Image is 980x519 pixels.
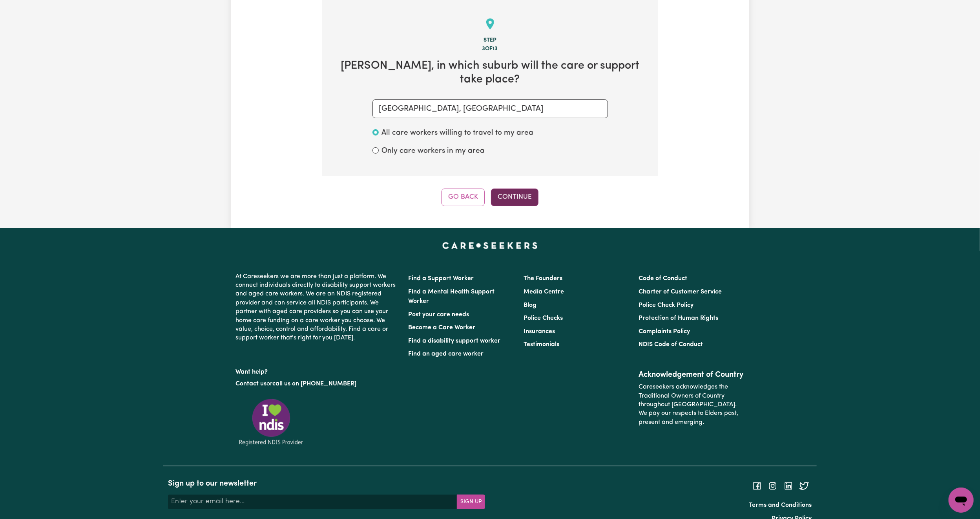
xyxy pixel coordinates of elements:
[799,482,809,489] a: Follow Careseekers on Twitter
[273,381,357,387] a: call us on [PHONE_NUMBER]
[749,502,812,508] a: Terms and Conditions
[335,59,646,86] h2: [PERSON_NAME] , in which suburb will the care or support take place?
[236,398,307,447] img: Registered NDIS provider
[524,289,564,295] a: Media Centre
[752,482,762,489] a: Follow Careseekers on Facebook
[442,242,538,249] a: Careseekers home page
[639,341,703,348] a: NDIS Code of Conduct
[236,269,399,346] p: At Careseekers we are more than just a platform. We connect individuals directly to disability su...
[372,99,608,118] input: Enter a suburb or postcode
[382,128,534,139] label: All care workers willing to travel to my area
[639,380,744,430] p: Careseekers acknowledges the Traditional Owners of Country throughout [GEOGRAPHIC_DATA]. We pay o...
[639,315,718,321] a: Protection of Human Rights
[784,482,793,489] a: Follow Careseekers on LinkedIn
[524,275,562,282] a: The Founders
[236,381,267,387] a: Contact us
[639,275,687,282] a: Code of Conduct
[409,325,476,331] a: Become a Care Worker
[524,302,537,308] a: Blog
[639,328,690,335] a: Complaints Policy
[409,351,484,357] a: Find an aged care worker
[409,289,495,304] a: Find a Mental Health Support Worker
[236,376,399,391] p: or
[382,146,485,157] label: Only care workers in my area
[491,189,538,206] button: Continue
[409,312,469,318] a: Post your care needs
[524,341,559,348] a: Testimonials
[442,189,485,206] button: Go Back
[949,488,974,513] iframe: Button to launch messaging window, conversation in progress
[639,370,744,380] h2: Acknowledgement of Country
[639,289,722,295] a: Charter of Customer Service
[168,479,485,488] h2: Sign up to our newsletter
[335,45,646,53] div: 3 of 13
[457,495,485,509] button: Subscribe
[335,36,646,45] div: Step
[639,302,693,308] a: Police Check Policy
[409,338,501,344] a: Find a disability support worker
[524,328,555,335] a: Insurances
[768,482,777,489] a: Follow Careseekers on Instagram
[409,275,474,282] a: Find a Support Worker
[168,495,457,509] input: Enter your email here...
[524,315,563,321] a: Police Checks
[236,365,399,376] p: Want help?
